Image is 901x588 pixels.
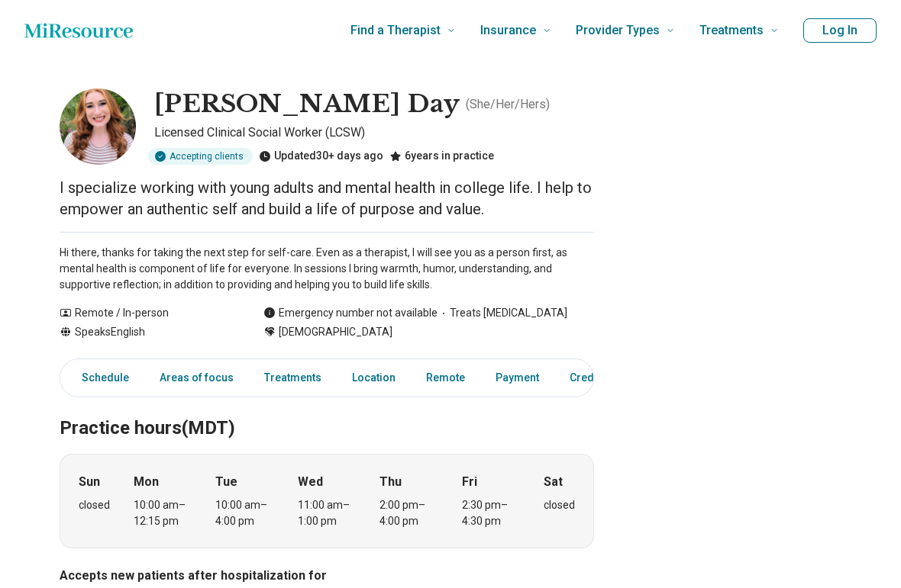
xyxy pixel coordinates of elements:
div: 2:30 pm – 4:30 pm [462,497,521,529]
strong: Thu [379,473,402,491]
p: ( She/Her/Hers ) [466,95,550,114]
strong: Mon [134,473,159,491]
h2: Practice hours (MDT) [60,379,594,442]
strong: Fri [462,473,477,491]
a: Remote [417,362,474,394]
span: Find a Therapist [350,20,441,41]
div: Emergency number not available [263,305,438,321]
div: closed [544,497,575,513]
div: 10:00 am – 12:15 pm [134,497,192,529]
a: Payment [486,362,548,394]
div: 2:00 pm – 4:00 pm [379,497,438,529]
div: Accepting clients [148,148,253,165]
strong: Wed [298,473,323,491]
span: [DEMOGRAPHIC_DATA] [279,324,392,340]
img: Rebekah Day, Licensed Clinical Social Worker (LCSW) [60,88,136,165]
a: Home page [24,15,133,46]
a: Location [343,362,405,394]
div: Speaks English [60,324,233,340]
div: closed [79,497,110,513]
a: Schedule [63,362,138,394]
a: Areas of focus [150,362,243,394]
div: Remote / In-person [60,305,233,321]
div: 10:00 am – 4:00 pm [215,497,274,529]
span: Treats [MEDICAL_DATA] [438,305,567,321]
p: Licensed Clinical Social Worker (LCSW) [154,124,594,142]
div: When does the program meet? [60,454,594,548]
a: Credentials [560,362,637,394]
span: Treatments [699,20,764,41]
strong: Tue [215,473,237,491]
h3: Accepts new patients after hospitalization for [60,567,594,585]
button: Log In [803,18,877,43]
span: Provider Types [576,20,660,41]
p: Hi there, thanks for taking the next step for self-care. Even as a therapist, I will see you as a... [60,245,594,293]
h1: [PERSON_NAME] Day [154,88,460,120]
div: 11:00 am – 1:00 pm [298,497,357,529]
strong: Sat [544,473,563,491]
p: I specialize working with young adults and mental health in college life. I help to empower an au... [60,177,594,220]
a: Treatments [255,362,331,394]
strong: Sun [79,473,100,491]
div: 6 years in practice [389,148,494,165]
span: Insurance [480,20,536,41]
div: Updated 30+ days ago [259,148,383,165]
